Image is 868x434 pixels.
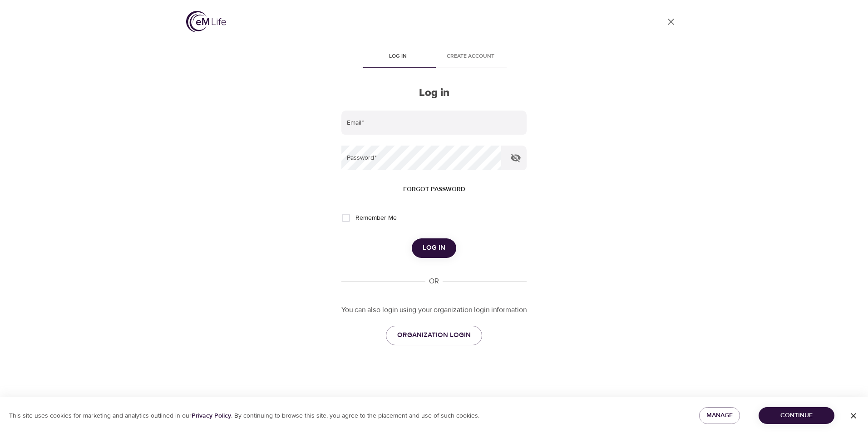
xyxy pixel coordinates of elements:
span: Create account [439,52,501,61]
a: ORGANIZATION LOGIN [386,326,482,345]
span: Continue [766,410,827,421]
button: Log in [412,238,456,257]
span: Log in [367,52,429,61]
button: Forgot password [399,181,469,198]
button: Continue [759,407,834,424]
span: Remember Me [355,213,397,223]
h2: Log in [341,86,527,100]
span: Manage [706,410,733,421]
div: OR [425,276,443,287]
a: close [660,11,682,33]
img: logo [186,11,226,32]
span: ORGANIZATION LOGIN [397,329,471,341]
a: Privacy Policy [192,412,231,420]
div: disabled tabs example [341,46,527,68]
button: Manage [699,407,740,424]
span: Log in [423,242,445,254]
p: You can also login using your organization login information [341,305,527,315]
span: Forgot password [403,184,465,195]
